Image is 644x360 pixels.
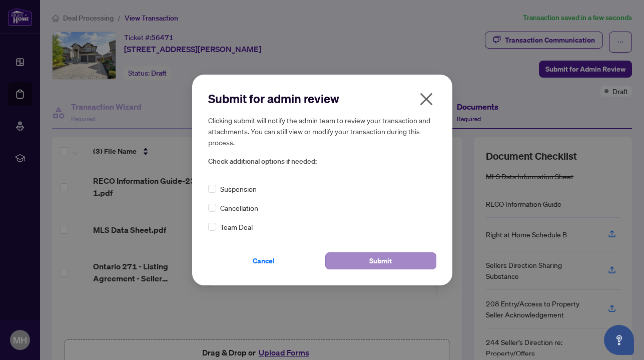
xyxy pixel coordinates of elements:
[220,202,258,213] span: Cancellation
[325,252,436,269] button: Submit
[208,115,436,148] h5: Clicking submit will notify the admin team to review your transaction and attachments. You can st...
[208,91,436,107] h2: Submit for admin review
[208,252,319,269] button: Cancel
[253,253,275,269] span: Cancel
[604,325,634,355] button: Open asap
[418,91,434,107] span: close
[220,183,257,194] span: Suspension
[208,156,436,167] span: Check additional options if needed:
[369,253,392,269] span: Submit
[220,221,253,232] span: Team Deal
